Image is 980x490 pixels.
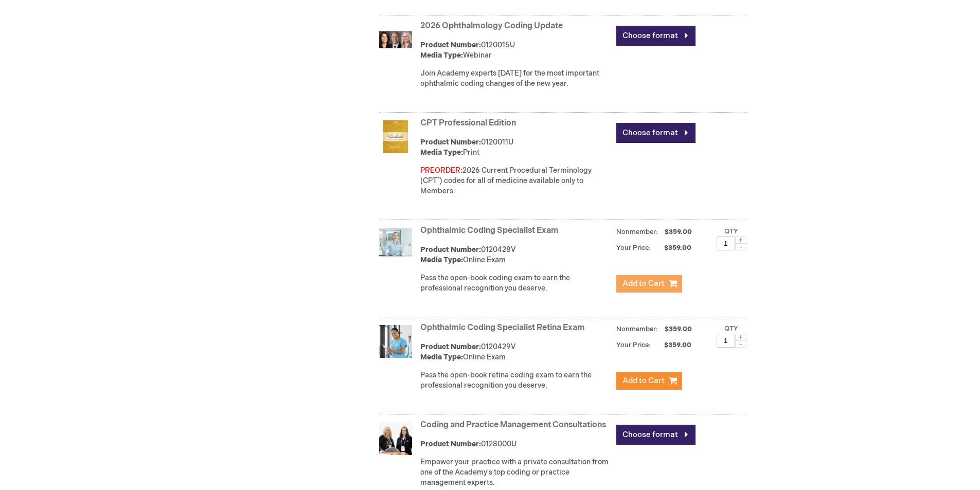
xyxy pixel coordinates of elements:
[652,341,693,349] span: $359.00
[616,26,696,46] a: Choose format
[420,440,481,448] strong: Product Number:
[663,228,693,236] span: $359.00
[420,166,611,196] p: 2026 Current Procedural Terminology (CPT ) codes for all of medicine available only to Members.
[622,376,665,386] span: Add to Cart
[379,23,412,56] img: 2026 Ophthalmology Coding Update
[420,41,481,49] strong: Product Number:
[420,256,463,264] strong: Media Type:
[420,323,585,333] a: Ophthalmic Coding Specialist Retina Exam
[652,244,693,252] span: $359.00
[616,123,696,143] a: Choose format
[420,166,462,175] font: PREORDER:
[420,342,611,362] div: 0120429V Online Exam
[379,228,412,261] img: Ophthalmic Coding Specialist Exam
[420,370,611,391] p: Pass the open-book retina coding exam to earn the professional recognition you deserve.
[437,176,440,182] sup: ®
[420,273,611,294] p: Pass the open-book coding exam to earn the professional recognition you deserve.
[663,325,693,333] span: $359.00
[420,138,481,147] strong: Product Number:
[420,226,559,235] a: Ophthalmic Coding Specialist Exam
[420,21,563,31] a: 2026 Ophthalmology Coding Update
[616,275,682,293] button: Add to Cart
[717,334,735,348] input: Qty
[420,51,463,60] strong: Media Type:
[420,342,481,351] strong: Product Number:
[420,118,516,128] a: CPT Professional Edition
[420,457,611,488] div: Empower your practice with a private consultation from one of the Academy's top coding or practic...
[379,325,412,358] img: Ophthalmic Coding Specialist Retina Exam
[379,422,412,455] img: Coding and Practice Management Consultations
[379,120,412,153] img: CPT Professional Edition
[420,439,611,449] div: 0128000U
[420,420,606,430] a: Coding and Practice Management Consultations
[420,245,481,254] strong: Product Number:
[420,40,611,61] div: 0120015U Webinar
[616,244,651,252] strong: Your Price:
[616,425,696,445] a: Choose format
[420,353,463,361] strong: Media Type:
[420,148,463,157] strong: Media Type:
[616,372,682,390] button: Add to Cart
[616,323,658,336] strong: Nonmember:
[420,245,611,265] div: 0120428V Online Exam
[622,279,665,288] span: Add to Cart
[616,341,651,349] strong: Your Price:
[616,226,658,239] strong: Nonmember:
[724,227,738,235] label: Qty
[420,137,611,158] div: 0120011U Print
[724,324,738,333] label: Qty
[717,237,735,250] input: Qty
[420,68,611,89] div: Join Academy experts [DATE] for the most important ophthalmic coding changes of the new year.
